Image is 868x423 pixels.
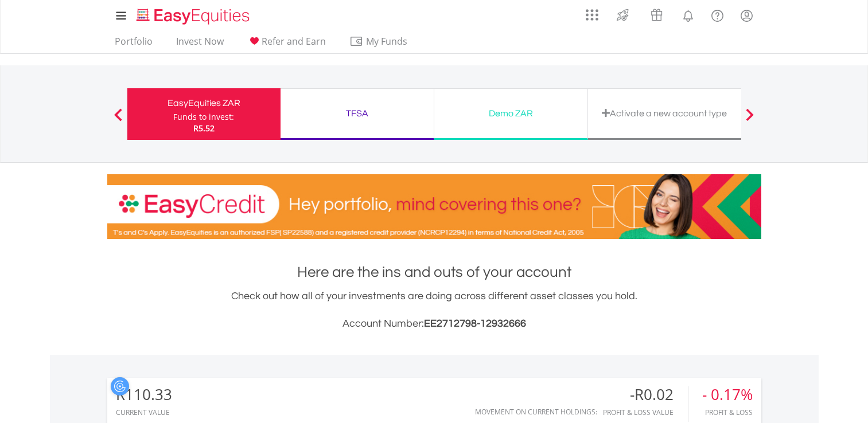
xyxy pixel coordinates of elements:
[116,386,172,403] div: R110.33
[107,316,761,332] h3: Account Number:
[424,318,526,329] span: EE2712798-12932666
[640,3,674,24] a: Vouchers
[603,409,688,416] div: Profit & Loss Value
[134,7,254,26] img: EasyEquities_Logo.png
[441,105,581,122] div: Demo ZAR
[349,34,425,49] span: My Funds
[674,3,703,26] a: Notifications
[107,288,761,332] div: Check out how all of your investments are doing across different asset classes you hold.
[134,95,274,111] div: EasyEquities ZAR
[613,6,632,24] img: thrive-v2.svg
[702,409,753,416] div: Profit & Loss
[287,105,427,122] div: TFSA
[262,35,326,48] span: Refer and Earn
[116,409,172,416] div: CURRENT VALUE
[595,105,734,122] div: Activate a new account type
[132,3,254,26] a: Home page
[173,111,234,123] div: Funds to invest:
[172,36,228,53] a: Invest Now
[243,36,330,53] a: Refer and Earn
[603,386,688,403] div: -R0.02
[110,36,157,53] a: Portfolio
[107,262,761,283] h1: Here are the ins and outs of your account
[702,386,753,403] div: - 0.17%
[107,174,761,239] img: EasyCredit Promotion Banner
[647,6,666,24] img: vouchers-v2.svg
[193,123,215,134] span: R5.52
[703,3,732,26] a: FAQ's and Support
[586,9,598,21] img: grid-menu-icon.svg
[732,3,761,28] a: My Profile
[578,3,606,21] a: AppsGrid
[475,408,597,416] div: Movement on Current Holdings:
